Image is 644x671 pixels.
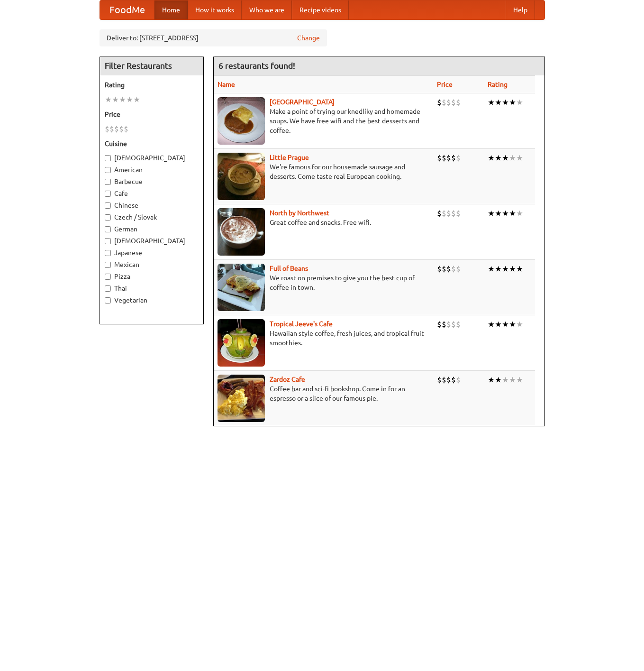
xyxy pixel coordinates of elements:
li: ★ [495,97,502,108]
li: ★ [126,94,133,105]
li: ★ [495,153,502,163]
label: Mexican [105,260,199,269]
img: jeeves.jpg [218,319,265,367]
img: littleprague.jpg [218,153,265,200]
label: German [105,224,199,234]
h5: Price [105,110,199,119]
label: Chinese [105,201,199,210]
a: Name [218,81,235,88]
li: $ [446,375,451,385]
li: ★ [509,208,516,219]
li: ★ [516,375,523,385]
li: ★ [502,375,509,385]
p: Great coffee and snacks. Free wifi. [218,218,430,227]
li: $ [451,375,456,385]
li: $ [442,264,446,274]
h5: Cuisine [105,139,199,148]
li: ★ [488,319,495,330]
ng-pluralize: 6 restaurants found! [218,61,295,70]
li: $ [437,264,442,274]
li: $ [446,97,451,108]
li: $ [442,97,446,108]
div: Deliver to: [STREET_ADDRESS] [100,29,327,46]
a: Zardoz Cafe [270,376,305,383]
li: ★ [516,153,523,163]
li: $ [456,375,461,385]
label: Cafe [105,189,199,198]
a: Price [437,81,453,88]
input: Czech / Slovak [105,214,111,221]
li: ★ [509,375,516,385]
a: Little Prague [270,154,309,161]
li: $ [456,208,461,219]
li: ★ [133,94,140,105]
label: American [105,165,199,175]
input: [DEMOGRAPHIC_DATA] [105,238,111,244]
li: ★ [516,208,523,219]
li: $ [451,319,456,330]
li: ★ [516,97,523,108]
input: Thai [105,285,111,292]
li: ★ [105,94,112,105]
a: FoodMe [100,0,154,19]
a: Who we are [242,0,292,19]
li: $ [451,153,456,163]
input: German [105,226,111,232]
li: $ [109,124,114,134]
a: Help [506,0,535,19]
p: Coffee bar and sci-fi bookshop. Come in for an espresso or a slice of our famous pie. [218,384,430,403]
li: ★ [488,375,495,385]
a: Tropical Jeeve's Cafe [270,320,333,328]
li: $ [119,124,124,134]
input: Mexican [105,262,111,268]
input: Barbecue [105,179,111,185]
li: $ [456,319,461,330]
label: Vegetarian [105,295,199,305]
li: ★ [119,94,126,105]
label: Barbecue [105,177,199,186]
li: $ [456,97,461,108]
li: $ [451,97,456,108]
input: [DEMOGRAPHIC_DATA] [105,155,111,161]
li: ★ [495,375,502,385]
li: ★ [502,153,509,163]
b: North by Northwest [270,209,329,217]
li: ★ [502,319,509,330]
label: [DEMOGRAPHIC_DATA] [105,236,199,246]
h5: Rating [105,80,199,90]
a: Recipe videos [292,0,349,19]
input: Pizza [105,274,111,280]
li: $ [446,153,451,163]
b: [GEOGRAPHIC_DATA] [270,98,335,106]
li: ★ [502,97,509,108]
img: beans.jpg [218,264,265,311]
li: $ [124,124,128,134]
a: Change [297,33,320,43]
li: $ [114,124,119,134]
h4: Filter Restaurants [100,56,203,75]
img: zardoz.jpg [218,375,265,422]
li: ★ [516,319,523,330]
li: $ [456,264,461,274]
a: How it works [188,0,242,19]
li: $ [451,264,456,274]
label: Thai [105,284,199,293]
li: $ [442,319,446,330]
input: Japanese [105,250,111,256]
li: ★ [488,97,495,108]
li: ★ [516,264,523,274]
li: ★ [495,319,502,330]
p: We roast on premises to give you the best cup of coffee in town. [218,273,430,292]
li: $ [456,153,461,163]
li: ★ [112,94,119,105]
li: $ [437,208,442,219]
li: $ [442,375,446,385]
li: $ [446,319,451,330]
li: ★ [509,97,516,108]
li: $ [437,319,442,330]
input: American [105,167,111,173]
li: $ [451,208,456,219]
